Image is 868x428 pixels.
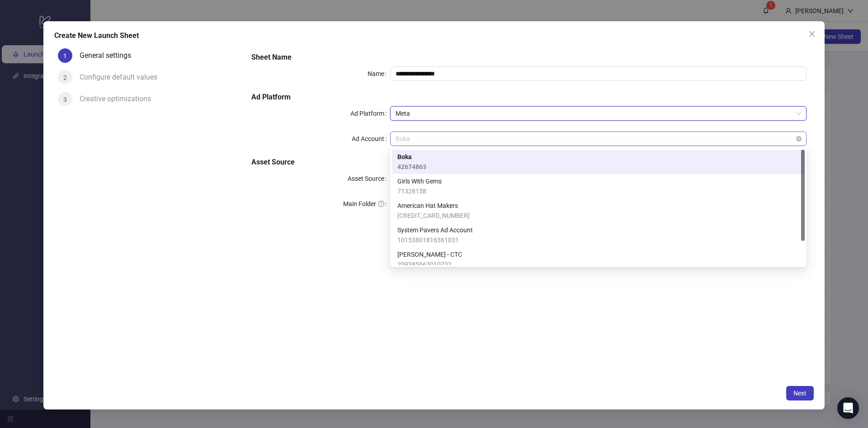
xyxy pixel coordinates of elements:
[808,30,816,38] span: close
[63,96,67,103] span: 3
[397,249,462,259] span: [PERSON_NAME] - CTC
[352,132,390,146] label: Ad Account
[397,235,473,245] span: 10153801816361031
[368,66,390,81] label: Name
[80,48,138,63] div: General settings
[80,70,165,85] div: Configure default values
[251,157,807,168] h5: Asset Source
[786,386,814,400] button: Next
[63,52,67,60] span: 1
[793,390,807,397] span: Next
[837,397,859,419] div: Open Intercom Messenger
[397,162,426,172] span: 42674863
[63,74,67,81] span: 2
[348,171,390,186] label: Asset Source
[397,176,442,186] span: Girls With Gems
[251,52,807,63] h5: Sheet Name
[397,201,470,211] span: American Hat Makers
[80,92,158,106] div: Creative optimizations
[378,201,384,207] span: question-circle
[392,198,805,223] div: American Hat Makers
[396,132,801,146] span: Boka
[796,136,802,141] span: close-circle
[397,186,442,196] span: 71328158
[397,211,470,221] span: [CREDIT_CARD_NUMBER]
[392,223,805,247] div: System Pavers Ad Account
[397,259,462,269] span: 209385663010732
[805,27,819,41] button: Close
[390,66,807,81] input: Name
[397,225,473,235] span: System Pavers Ad Account
[392,174,805,198] div: Girls With Gems
[350,106,390,121] label: Ad Platform
[392,247,805,272] div: JOLYN - CTC
[397,152,426,162] span: Boka
[392,150,805,174] div: Boka
[396,107,801,120] span: Meta
[54,30,814,41] div: Create New Launch Sheet
[343,197,390,211] label: Main Folder
[251,92,807,103] h5: Ad Platform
